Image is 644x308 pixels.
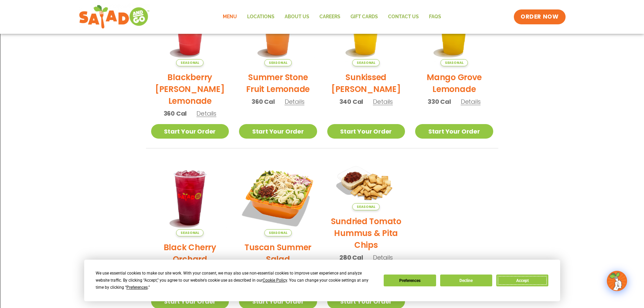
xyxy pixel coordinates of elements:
div: Options [3,27,641,33]
nav: Menu [218,9,446,25]
a: Contact Us [383,9,424,25]
button: Preferences [384,275,436,286]
a: About Us [280,9,314,25]
button: Accept [496,275,548,286]
div: Delete [3,21,641,27]
div: Cookie Consent Prompt [84,260,560,301]
a: Careers [314,9,345,25]
button: Decline [440,275,492,286]
a: ORDER NOW [514,9,565,24]
a: GIFT CARDS [345,9,383,25]
div: Move To ... [3,45,641,51]
div: Sort A > Z [3,3,641,9]
div: Sort New > Old [3,9,641,15]
a: Menu [218,9,242,25]
div: Rename [3,39,641,45]
img: wpChatIcon [607,271,626,290]
span: Cookie Policy [263,278,287,283]
span: ORDER NOW [521,13,558,21]
a: Locations [242,9,280,25]
div: Sign out [3,33,641,39]
span: Preferences [126,285,148,290]
img: new-SAG-logo-768×292 [79,3,150,30]
div: We use essential cookies to make our site work. With your consent, we may also use non-essential ... [96,270,376,291]
div: Move To ... [3,15,641,21]
a: FAQs [424,9,446,25]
